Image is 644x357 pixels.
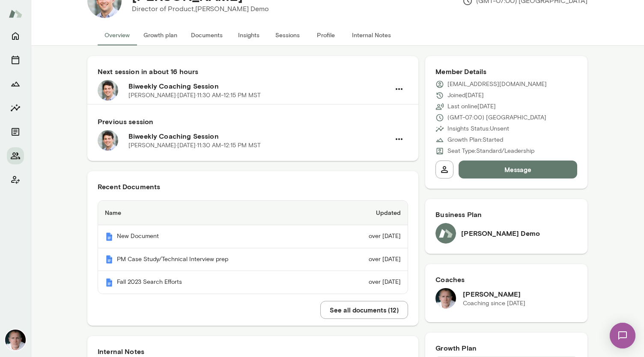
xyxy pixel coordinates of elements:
[447,91,484,100] p: Joined [DATE]
[98,271,330,294] th: Fall 2023 Search Efforts
[105,278,113,287] img: Mento
[132,4,269,14] p: Director of Product, [PERSON_NAME] Demo
[447,136,503,144] p: Growth Plan: Started
[98,116,408,127] h6: Previous session
[320,301,408,319] button: See all documents (12)
[137,25,184,45] button: Growth plan
[463,299,525,308] p: Coaching since [DATE]
[447,147,534,155] p: Seat Type: Standard/Leadership
[9,6,22,22] img: Mento
[98,248,330,271] th: PM Case Study/Technical Interview prep
[447,80,547,89] p: [EMAIL_ADDRESS][DOMAIN_NAME]
[330,201,408,225] th: Updated
[98,181,408,192] h6: Recent Documents
[435,66,577,77] h6: Member Details
[461,228,540,238] h6: [PERSON_NAME] Demo
[128,131,390,141] h6: Biweekly Coaching Session
[268,25,307,45] button: Sessions
[435,288,456,309] img: Mike Lane
[435,209,577,220] h6: Business Plan
[184,25,230,45] button: Documents
[98,66,408,77] h6: Next session in about 16 hours
[345,25,398,45] button: Internal Notes
[128,81,390,91] h6: Biweekly Coaching Session
[307,25,345,45] button: Profile
[7,171,24,188] button: Client app
[7,123,24,140] button: Documents
[7,27,24,45] button: Home
[98,25,137,45] button: Overview
[447,125,509,133] p: Insights Status: Unsent
[98,346,408,357] h6: Internal Notes
[330,248,408,271] td: over [DATE]
[330,271,408,294] td: over [DATE]
[459,161,577,178] button: Message
[128,141,261,150] p: [PERSON_NAME] · [DATE] · 11:30 AM-12:15 PM MST
[447,102,496,111] p: Last online [DATE]
[7,147,24,164] button: Members
[330,225,408,248] td: over [DATE]
[435,343,577,353] h6: Growth Plan
[98,225,330,248] th: New Document
[463,289,525,299] h6: [PERSON_NAME]
[7,51,24,68] button: Sessions
[98,201,330,225] th: Name
[128,91,261,100] p: [PERSON_NAME] · [DATE] · 11:30 AM-12:15 PM MST
[230,25,268,45] button: Insights
[5,330,26,350] img: Mike Lane
[7,99,24,116] button: Insights
[447,113,546,122] p: (GMT-07:00) [GEOGRAPHIC_DATA]
[7,75,24,92] button: Growth Plan
[435,274,577,285] h6: Coaches
[105,232,113,241] img: Mento
[105,255,113,264] img: Mento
